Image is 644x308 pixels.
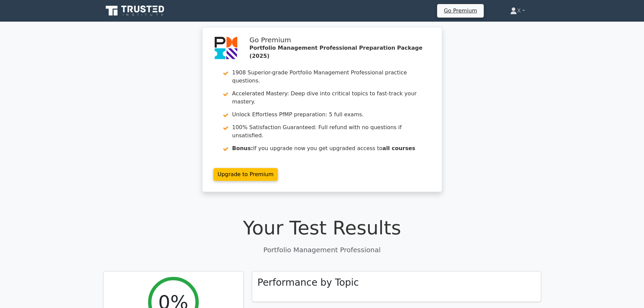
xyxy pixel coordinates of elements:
[494,4,541,18] a: X
[440,6,481,15] a: Go Premium
[258,277,359,288] h3: Performance by Topic
[103,245,541,255] p: Portfolio Management Professional
[103,216,541,239] h1: Your Test Results
[213,168,278,181] a: Upgrade to Premium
